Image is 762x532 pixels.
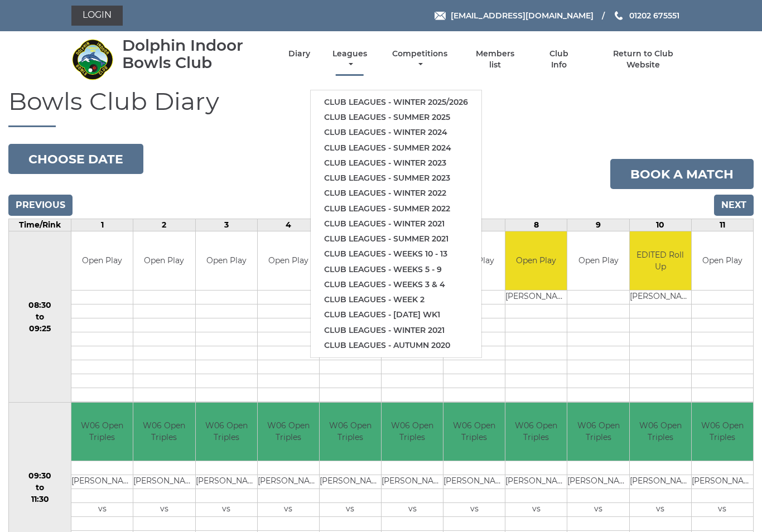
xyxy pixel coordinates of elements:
a: Club leagues - Winter 2021 [311,323,481,338]
td: Open Play [133,231,195,290]
td: 3 [195,219,257,231]
td: 10 [629,219,691,231]
td: vs [692,503,753,517]
td: [PERSON_NAME] [196,475,257,489]
a: Club leagues - Winter 2022 [311,186,481,201]
a: Club leagues - Week 2 [311,292,481,307]
ul: Leagues [310,90,482,358]
a: Club leagues - Winter 2021 [311,216,481,231]
td: W06 Open Triples [196,403,257,461]
td: [PERSON_NAME] [567,475,629,489]
td: W06 Open Triples [320,403,381,461]
a: Club leagues - Summer 2023 [311,171,481,186]
td: [PERSON_NAME] [71,475,133,489]
a: Club leagues - Winter 2023 [311,156,481,171]
a: Club leagues - Summer 2025 [311,110,481,125]
a: Club leagues - Winter 2025/2026 [311,95,481,110]
td: [PERSON_NAME] [258,475,319,489]
td: vs [567,503,629,517]
td: W06 Open Triples [692,403,753,461]
td: 08:30 to 09:25 [9,231,71,403]
a: Diary [288,49,310,59]
td: vs [630,503,691,517]
a: Return to Club Website [596,49,691,70]
a: Club Info [541,49,577,70]
a: Login [71,6,123,26]
td: vs [505,503,567,517]
td: [PERSON_NAME] [443,475,505,489]
td: 4 [257,219,319,231]
td: [PERSON_NAME] [382,475,443,489]
a: Members list [470,49,521,70]
a: Club leagues - Weeks 10 - 13 [311,246,481,262]
a: Club leagues - Weeks 5 - 9 [311,262,481,277]
td: Open Play [258,231,319,290]
td: [PERSON_NAME] [630,290,691,304]
td: Time/Rink [9,219,71,231]
a: Email [EMAIL_ADDRESS][DOMAIN_NAME] [435,9,594,22]
a: Club leagues - Summer 2024 [311,141,481,156]
td: 2 [133,219,195,231]
a: Club leagues - Summer 2021 [311,231,481,246]
span: [EMAIL_ADDRESS][DOMAIN_NAME] [451,11,594,21]
td: [PERSON_NAME] [505,475,567,489]
td: W06 Open Triples [382,403,443,461]
span: 01202 675551 [629,11,679,21]
input: Previous [8,195,73,216]
td: EDITED Roll Up [630,231,691,290]
td: vs [382,503,443,517]
td: vs [196,503,257,517]
td: W06 Open Triples [133,403,195,461]
a: Club leagues - Summer 2022 [311,201,481,216]
td: Open Play [196,231,257,290]
img: Phone us [615,11,623,20]
h1: Bowls Club Diary [8,88,754,127]
td: W06 Open Triples [258,403,319,461]
td: vs [443,503,505,517]
td: 8 [505,219,567,231]
td: W06 Open Triples [443,403,505,461]
td: [PERSON_NAME] [133,475,195,489]
td: vs [71,503,133,517]
img: Email [435,12,446,20]
td: Open Play [567,231,629,290]
img: Dolphin Indoor Bowls Club [71,38,113,80]
td: [PERSON_NAME] [505,290,567,304]
td: Open Play [71,231,133,290]
a: Competitions [389,49,450,70]
td: vs [320,503,381,517]
td: [PERSON_NAME] [320,475,381,489]
a: Phone us 01202 675551 [613,9,679,22]
input: Next [714,195,754,216]
a: Book a match [610,159,754,189]
a: Club leagues - Weeks 3 & 4 [311,277,481,292]
td: [PERSON_NAME] [630,475,691,489]
a: Club leagues - [DATE] wk1 [311,307,481,322]
td: W06 Open Triples [71,403,133,461]
td: 9 [567,219,629,231]
td: 11 [691,219,753,231]
td: [PERSON_NAME] [692,475,753,489]
td: W06 Open Triples [567,403,629,461]
div: Dolphin Indoor Bowls Club [122,37,269,71]
td: Open Play [692,231,753,290]
td: Open Play [505,231,567,290]
td: vs [133,503,195,517]
td: vs [258,503,319,517]
a: Club leagues - Autumn 2020 [311,338,481,353]
a: Leagues [330,49,370,70]
td: W06 Open Triples [630,403,691,461]
td: W06 Open Triples [505,403,567,461]
td: 1 [71,219,133,231]
button: Choose date [8,144,143,174]
a: Club leagues - Winter 2024 [311,125,481,140]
